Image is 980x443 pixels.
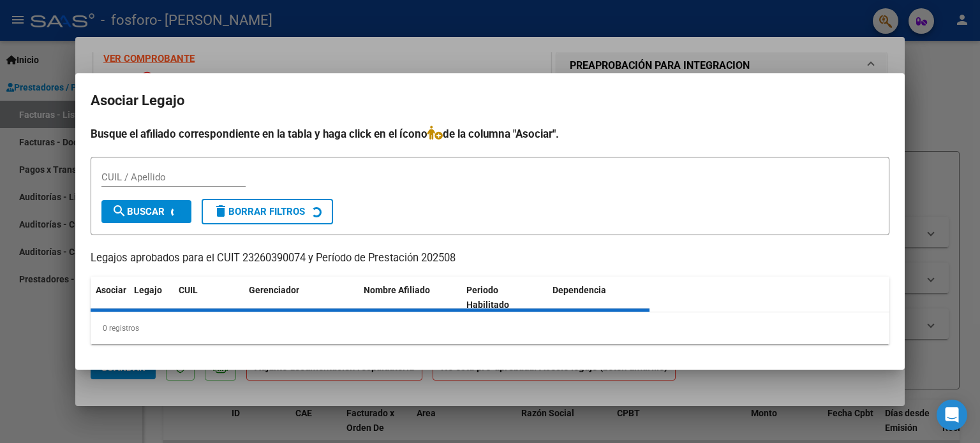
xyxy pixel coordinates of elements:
[91,251,889,266] p: Legajos aprobados para el CUIT 23260390074 y Período de Prestación 202508
[101,200,191,223] button: Buscar
[91,89,889,113] h2: Asociar Legajo
[96,285,126,295] span: Asociar
[129,277,174,319] datatable-header-cell: Legajo
[547,277,650,319] datatable-header-cell: Dependencia
[364,285,430,295] span: Nombre Afiliado
[937,400,967,430] div: Open Intercom Messenger
[553,285,606,295] span: Dependencia
[461,277,547,319] datatable-header-cell: Periodo Habilitado
[179,285,198,295] span: CUIL
[91,312,889,344] div: 0 registros
[112,203,127,219] mat-icon: search
[213,206,305,217] span: Borrar Filtros
[91,126,889,142] h4: Busque el afiliado correspondiente en la tabla y haga click en el ícono de la columna "Asociar".
[359,277,461,319] datatable-header-cell: Nombre Afiliado
[249,285,299,295] span: Gerenciador
[202,199,333,224] button: Borrar Filtros
[174,277,244,319] datatable-header-cell: CUIL
[91,277,129,319] datatable-header-cell: Asociar
[112,206,165,217] span: Buscar
[466,285,509,310] span: Periodo Habilitado
[134,285,162,295] span: Legajo
[213,203,228,219] mat-icon: delete
[244,277,359,319] datatable-header-cell: Gerenciador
